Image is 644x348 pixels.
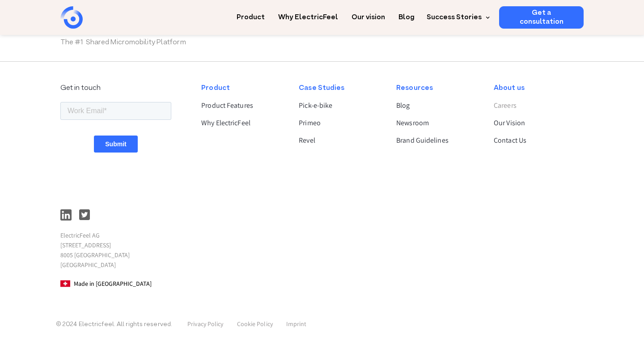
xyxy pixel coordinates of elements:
[60,83,171,93] div: Get in touch
[494,118,576,128] a: Our Vision
[499,6,584,29] a: Get a consultation
[60,279,171,289] p: Made in [GEOGRAPHIC_DATA]
[60,100,171,199] iframe: Form 1
[286,320,307,328] a: Imprint
[237,320,273,328] a: Cookie Policy
[201,118,284,128] a: Why ElectricFeel
[427,12,482,23] div: Success Stories
[585,289,631,335] iframe: Chatbot
[299,118,381,128] a: Primeo
[398,6,415,23] a: Blog
[396,135,479,146] a: Brand Guidelines
[421,6,492,29] div: Success Stories
[60,230,171,270] p: ElectricFeel AG [STREET_ADDRESS] 8005 [GEOGRAPHIC_DATA] [GEOGRAPHIC_DATA]
[60,6,132,29] a: home
[278,6,338,23] a: Why ElectricFeel
[396,83,479,93] div: Resources
[396,100,479,111] a: Blog
[237,6,265,23] a: Product
[60,37,451,48] p: The #1 Shared Micromobility Platform
[299,100,381,111] a: Pick-e-bike
[494,83,576,93] div: About us
[56,319,172,330] p: © 2024 Electricfeel. All rights reserved.
[201,100,284,111] a: Product Features
[352,6,385,23] a: Our vision
[494,100,576,111] a: Careers
[299,135,381,146] a: Revel
[201,83,284,93] div: Product
[299,83,381,93] div: Case Studies
[396,118,479,128] a: Newsroom
[494,135,576,146] a: Contact Us
[187,320,223,328] a: Privacy Policy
